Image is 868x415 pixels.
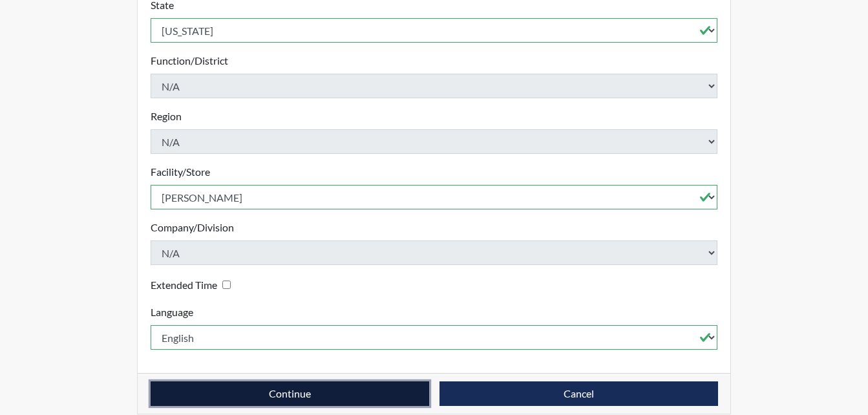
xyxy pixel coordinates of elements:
[151,164,210,180] label: Facility/Store
[151,277,217,293] label: Extended Time
[151,53,228,69] label: Function/District
[151,220,234,235] label: Company/Division
[151,275,236,294] div: Checking this box will provide the interviewee with an accomodation of extra time to answer each ...
[151,381,429,406] button: Continue
[439,381,718,406] button: Cancel
[151,109,182,124] label: Region
[151,304,193,320] label: Language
